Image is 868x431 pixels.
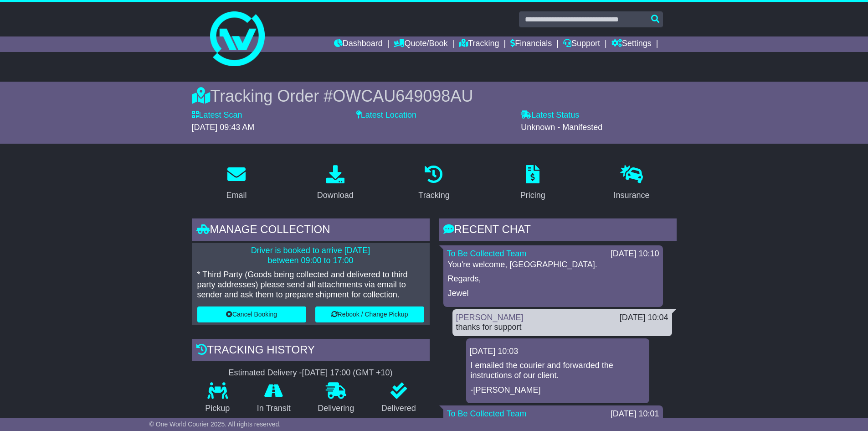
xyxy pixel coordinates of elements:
div: Manage collection [192,218,430,243]
div: [DATE] 10:10 [611,249,659,259]
div: Download [317,189,354,202]
a: Insurance [608,162,656,205]
a: To Be Collected Team [447,409,527,418]
a: Support [563,36,600,52]
p: I emailed the courier and forwarded the instructions of our client. [471,361,645,380]
p: Pickup [192,404,244,414]
a: Pricing [514,162,551,205]
a: To Be Collected Team [447,249,527,258]
a: Settings [611,36,652,52]
button: Rebook / Change Pickup [315,306,424,322]
div: RECENT CHAT [439,218,677,243]
div: Tracking history [192,339,430,363]
p: -[PERSON_NAME] [471,385,645,395]
button: Cancel Booking [197,306,306,322]
div: Estimated Delivery - [192,368,430,378]
a: [PERSON_NAME] [456,313,524,322]
p: Delivered [368,404,430,414]
span: © One World Courier 2025. All rights reserved. [149,421,281,428]
a: Dashboard [334,36,383,52]
div: [DATE] 10:01 [611,409,659,419]
p: Regards, [448,274,658,284]
a: Tracking [412,162,455,205]
span: [DATE] 09:43 AM [192,123,255,132]
a: Tracking [459,36,499,52]
a: Quote/Book [394,36,447,52]
a: Financials [510,36,552,52]
div: Tracking Order # [192,86,677,106]
p: Jewel [448,289,658,299]
div: [DATE] 10:04 [620,313,668,323]
a: Email [220,162,252,205]
p: You're welcome, [GEOGRAPHIC_DATA]. [448,260,658,270]
label: Latest Location [356,110,416,120]
span: OWCAU649098AU [333,87,473,105]
label: Latest Scan [192,110,242,120]
div: Insurance [614,189,650,202]
div: Pricing [520,189,545,202]
p: Driver is booked to arrive [DATE] between 09:00 to 17:00 [197,246,424,265]
span: Unknown - Manifested [521,123,602,132]
p: In Transit [243,404,304,414]
div: thanks for support [456,322,668,332]
a: Download [311,162,360,205]
div: Email [226,189,247,202]
div: Tracking [418,189,449,202]
div: [DATE] 17:00 (GMT +10) [302,368,393,378]
label: Latest Status [521,110,579,120]
p: * Third Party (Goods being collected and delivered to third party addresses) please send all atta... [197,270,424,300]
p: Delivering [304,404,368,414]
div: [DATE] 10:03 [470,347,646,357]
